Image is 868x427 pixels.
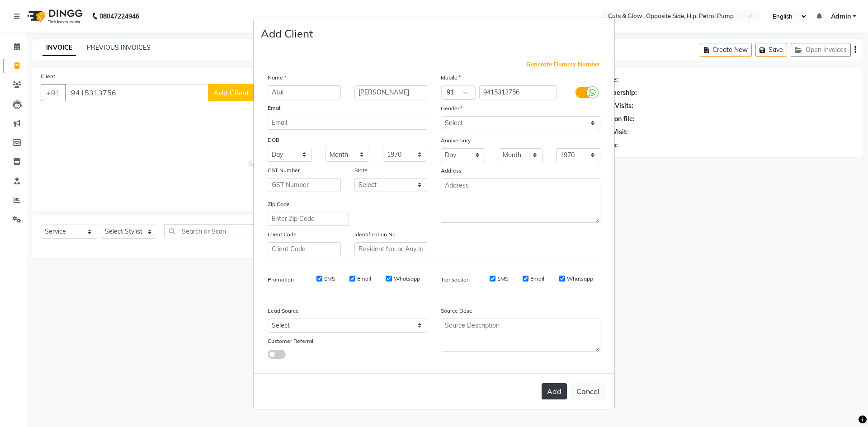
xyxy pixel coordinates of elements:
[268,337,313,345] label: Customer Referral
[441,104,462,113] label: Gender
[268,178,341,192] input: GST Number
[441,167,462,175] label: Address
[268,85,341,99] input: First Name
[268,307,299,315] label: Lead Source
[441,307,472,315] label: Source Desc
[268,116,427,130] input: Email
[567,275,593,283] label: Whatsapp
[268,74,286,82] label: Name
[441,276,470,284] label: Transaction
[542,383,567,399] button: Add
[354,85,428,99] input: Last Name
[261,25,313,42] h4: Add Client
[441,136,471,145] label: Anniversary
[354,166,368,174] label: State
[268,200,290,208] label: Zip Code
[530,275,544,283] label: Email
[394,275,420,283] label: Whatsapp
[571,383,605,400] button: Cancel
[354,230,397,239] label: Identification No.
[526,60,600,69] span: Generate Dummy Number
[324,275,335,283] label: SMS
[268,230,297,239] label: Client Code
[441,74,461,82] label: Mobile
[268,104,282,112] label: Email
[268,212,349,226] input: Enter Zip Code
[354,242,428,256] input: Resident No. or Any Id
[268,136,279,144] label: DOB
[268,242,341,256] input: Client Code
[479,85,557,99] input: Mobile
[357,275,371,283] label: Email
[268,276,294,284] label: Promotion
[268,166,300,174] label: GST Number
[497,275,508,283] label: SMS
